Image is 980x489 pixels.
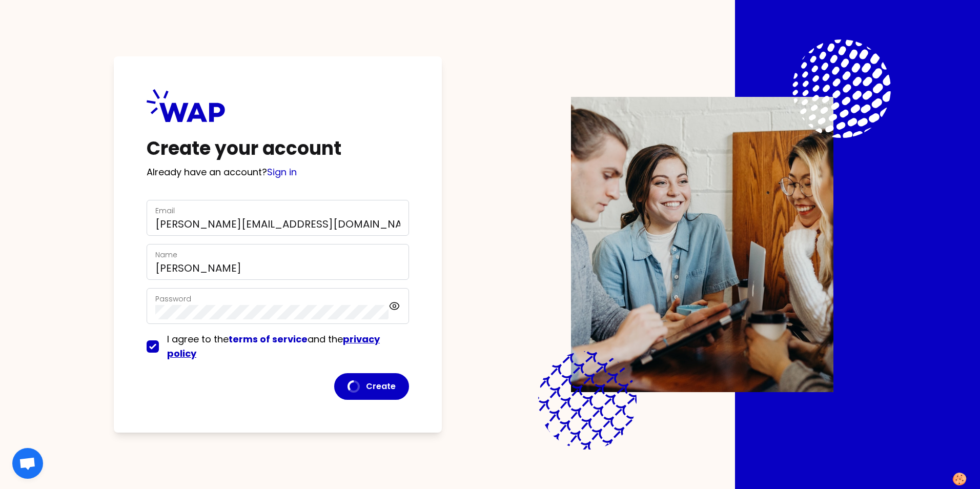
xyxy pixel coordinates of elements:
span: I agree to the and the [167,333,380,360]
img: Description [571,97,833,392]
button: Create [334,373,409,400]
h1: Create your account [147,138,409,159]
p: Already have an account? [147,165,409,179]
label: Email [155,206,175,216]
div: Ouvrir le chat [12,448,43,479]
a: Sign in [267,166,297,178]
a: terms of service [229,333,308,345]
label: Name [155,250,177,260]
label: Password [155,294,191,304]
